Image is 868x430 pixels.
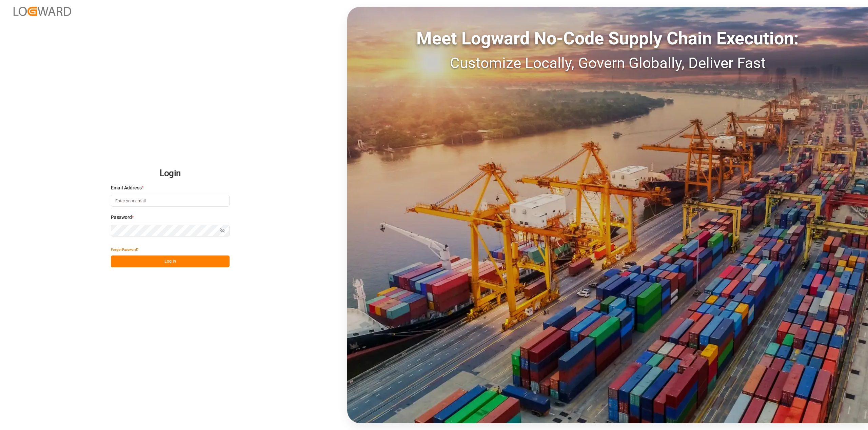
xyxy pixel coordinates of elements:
span: Password [111,214,132,221]
h2: Login [111,163,230,184]
div: Meet Logward No-Code Supply Chain Execution: [347,25,868,52]
button: Log In [111,255,230,267]
input: Enter your email [111,195,230,207]
img: Logward_new_orange.png [14,7,71,16]
span: Email Address [111,184,142,191]
button: Forgot Password? [111,244,139,255]
div: Customize Locally, Govern Globally, Deliver Fast [347,52,868,74]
